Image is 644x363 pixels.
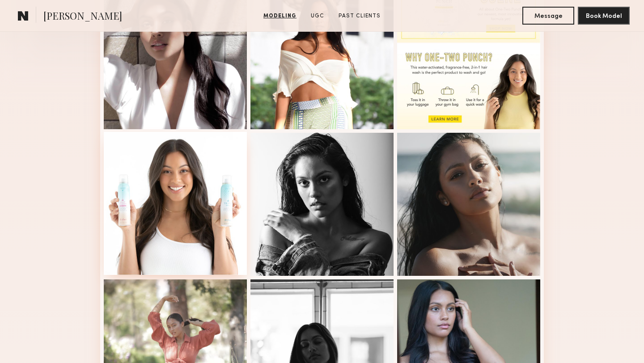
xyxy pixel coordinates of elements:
button: Book Model [578,7,630,25]
span: [PERSON_NAME] [43,9,122,25]
a: Past Clients [335,12,384,20]
a: Book Model [578,12,630,19]
a: UGC [307,12,328,20]
a: Modeling [260,12,300,20]
button: Message [522,7,574,25]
